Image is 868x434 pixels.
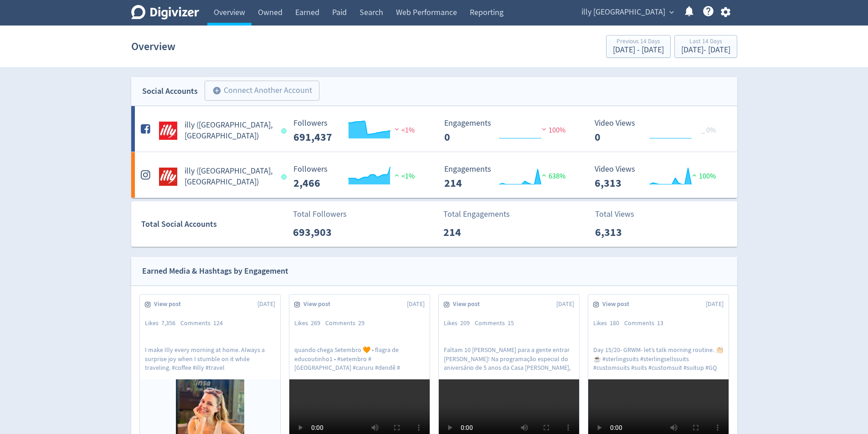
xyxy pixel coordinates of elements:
h1: Overview [131,32,175,61]
div: Earned Media & Hashtags by Engagement [142,265,288,278]
span: 100% [539,126,565,135]
p: 6,313 [595,224,647,240]
span: 638% [539,172,565,181]
div: Social Accounts [142,85,198,98]
span: View post [154,300,186,309]
span: Data last synced: 2 Sep 2025, 7:02pm (AEST) [282,174,289,179]
a: Connect Another Account [198,82,319,101]
svg: Engagements 0 [440,119,576,143]
div: Total Social Accounts [141,218,287,231]
button: Last 14 Days[DATE]- [DATE] [674,35,737,58]
span: 180 [610,319,619,327]
span: 100% [690,172,716,181]
img: illy (AU, NZ) undefined [159,168,177,186]
span: add_circle [212,86,221,95]
img: negative-performance.svg [539,126,549,133]
svg: Engagements 214 [440,165,576,189]
svg: Followers 2,466 [289,165,426,189]
span: 7,356 [161,319,175,327]
span: expand_more [668,8,676,16]
svg: Followers 691,437 [289,119,426,143]
span: 124 [213,319,223,327]
img: negative-performance.svg [392,126,401,133]
div: Comments [180,319,228,328]
span: View post [602,300,634,309]
p: quando chega Setembro 🧡 • flagra de educoutinho1 • #setembro #[GEOGRAPHIC_DATA] #caruru #dendê #[... [294,346,425,371]
span: [DATE] [706,300,724,309]
span: Data last synced: 2 Sep 2025, 7:02pm (AEST) [282,128,289,133]
h5: illy ([GEOGRAPHIC_DATA], [GEOGRAPHIC_DATA]) [185,166,273,188]
span: [DATE] [556,300,574,309]
div: Likes [145,319,180,328]
p: Total Followers [293,208,347,220]
span: 29 [358,319,365,327]
p: 693,903 [293,224,345,240]
div: Comments [325,319,370,328]
span: View post [303,300,335,309]
p: 214 [443,224,496,240]
svg: Video Views 0 [590,119,727,143]
p: Faltam 10 [PERSON_NAME] para a gente entrar [PERSON_NAME]! Na programação especial do aniversário... [444,346,574,371]
img: positive-performance.svg [690,172,699,179]
button: Previous 14 Days[DATE] - [DATE] [606,35,671,58]
p: Day 15/20- GRWM- let’s talk morning routine. 👏🏻☕️ #sterlingsuits #sterlingsellssuits #customsuits... [593,346,724,371]
svg: Video Views 6,313 [590,165,727,189]
span: 13 [657,319,663,327]
div: Previous 14 Days [613,38,664,46]
img: illy (AU, NZ) undefined [159,122,177,140]
div: Last 14 Days [681,38,730,46]
div: Likes [294,319,325,328]
span: View post [453,300,485,309]
a: illy (AU, NZ) undefinedilly ([GEOGRAPHIC_DATA], [GEOGRAPHIC_DATA]) Followers 691,437 Followers 69... [131,106,737,152]
div: Likes [444,319,475,328]
a: illy (AU, NZ) undefinedilly ([GEOGRAPHIC_DATA], [GEOGRAPHIC_DATA]) Followers 2,466 Followers 2,46... [131,152,737,198]
div: [DATE] - [DATE] [613,46,664,54]
img: positive-performance.svg [392,172,401,179]
p: I make Illy every morning at home. Always a surprise joy when I stumble on it while traveling. #c... [145,346,275,371]
span: 269 [311,319,320,327]
span: _ 0% [701,126,716,135]
span: 15 [508,319,514,327]
span: illy [GEOGRAPHIC_DATA] [581,5,665,20]
span: <1% [392,126,415,135]
div: Likes [593,319,624,328]
span: [DATE] [257,300,275,309]
div: Comments [624,319,668,328]
img: positive-performance.svg [539,172,549,179]
p: Total Views [595,208,647,220]
h5: illy ([GEOGRAPHIC_DATA], [GEOGRAPHIC_DATA]) [185,120,273,142]
button: illy [GEOGRAPHIC_DATA] [578,5,676,20]
div: Comments [475,319,519,328]
span: [DATE] [407,300,425,309]
span: <1% [392,172,415,181]
button: Connect Another Account [205,81,319,101]
div: [DATE] - [DATE] [681,46,730,54]
span: 209 [460,319,470,327]
p: Total Engagements [443,208,510,220]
